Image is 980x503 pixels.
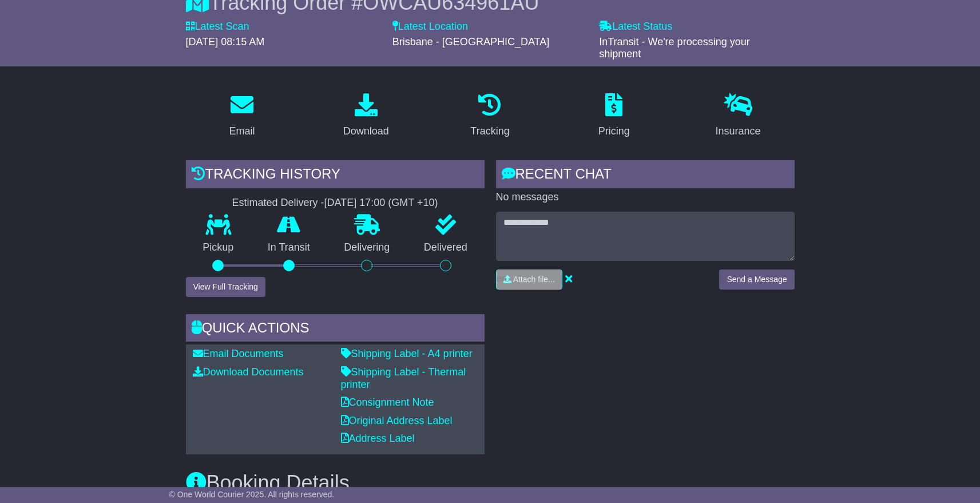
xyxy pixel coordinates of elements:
div: Download [343,124,389,139]
a: Shipping Label - A4 printer [341,348,473,359]
label: Latest Scan [186,21,249,33]
a: Insurance [708,89,768,143]
a: Tracking [463,89,517,143]
p: In Transit [251,241,327,254]
div: RECENT CHAT [496,160,795,191]
div: Estimated Delivery - [186,197,485,209]
div: [DATE] 17:00 (GMT +10) [324,197,438,209]
p: No messages [496,191,795,204]
a: Consignment Note [341,397,434,408]
a: Email Documents [193,348,284,359]
label: Latest Status [599,21,672,33]
span: Brisbane - [GEOGRAPHIC_DATA] [392,36,549,47]
a: Original Address Label [341,415,453,426]
a: Pricing [591,89,637,143]
span: © One World Courier 2025. All rights reserved. [169,490,335,499]
p: Pickup [186,241,251,254]
h3: Booking Details [186,472,795,494]
button: Send a Message [719,270,794,290]
span: [DATE] 08:15 AM [186,36,265,47]
button: View Full Tracking [186,277,265,297]
p: Delivered [407,241,485,254]
a: Shipping Label - Thermal printer [341,366,466,390]
div: Tracking [470,124,509,139]
div: Email [229,124,255,139]
a: Download [336,89,396,143]
div: Tracking history [186,160,485,191]
a: Download Documents [193,366,304,378]
div: Pricing [598,124,630,139]
div: Insurance [716,124,761,139]
a: Email [221,89,262,143]
span: InTransit - We're processing your shipment [599,36,750,60]
label: Latest Location [392,21,468,33]
div: Quick Actions [186,314,485,345]
p: Delivering [327,241,407,254]
a: Address Label [341,433,415,444]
